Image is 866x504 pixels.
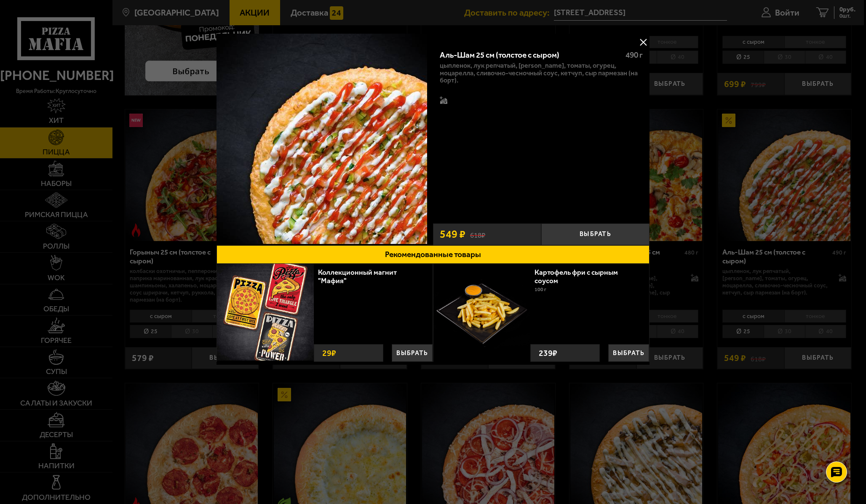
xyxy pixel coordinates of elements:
[392,344,433,362] button: Выбрать
[608,344,649,362] button: Выбрать
[440,229,465,240] span: 549 ₽
[625,50,643,60] span: 490 г
[537,345,559,361] strong: 239 ₽
[440,62,643,83] p: цыпленок, лук репчатый, [PERSON_NAME], томаты, огурец, моцарелла, сливочно-чесночный соус, кетчуп...
[216,34,427,244] img: Аль-Шам 25 см (толстое с сыром)
[440,50,618,60] div: Аль-Шам 25 см (толстое с сыром)
[318,268,397,285] a: Коллекционный магнит "Мафия"
[535,268,618,285] a: Картофель фри с сырным соусом
[470,230,485,239] s: 618 ₽
[216,34,433,245] a: Аль-Шам 25 см (толстое с сыром)
[320,345,338,361] strong: 29 ₽
[535,286,546,292] span: 100 г
[216,245,649,264] button: Рекомендованные товары
[541,223,649,245] button: Выбрать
